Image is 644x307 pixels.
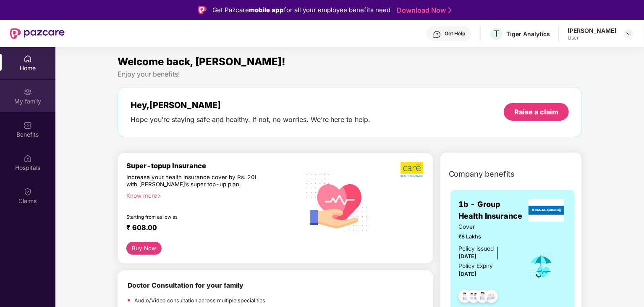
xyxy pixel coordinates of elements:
div: Hey, [PERSON_NAME] [131,100,371,110]
strong: mobile app [249,6,284,14]
img: svg+xml;base64,PHN2ZyBpZD0iQmVuZWZpdHMiIHhtbG5zPSJodHRwOi8vd3d3LnczLm9yZy8yMDAwL3N2ZyIgd2lkdGg9Ij... [24,121,32,130]
img: insurerLogo [529,199,565,222]
button: Buy Now [126,242,162,255]
span: right [157,194,162,198]
span: [DATE] [459,271,477,277]
div: Policy issued [459,244,494,253]
div: Increase your health insurance cover by Rs. 20L with [PERSON_NAME]’s super top-up plan. [126,174,264,189]
div: Know more [126,192,295,198]
div: Hope you’re staying safe and healthy. If not, no worries. We’re here to help. [131,115,371,124]
div: Policy Expiry [459,262,493,270]
div: Raise a claim [514,107,558,116]
div: [PERSON_NAME] [568,26,616,34]
img: icon [528,252,555,280]
span: Cover [459,222,516,231]
div: Enjoy your benefits! [118,70,582,79]
span: Company benefits [449,168,515,180]
span: ₹8 Lakhs [459,233,516,241]
img: svg+xml;base64,PHN2ZyBpZD0iSG9tZSIgeG1sbnM9Imh0dHA6Ly93d3cudzMub3JnLzIwMDAvc3ZnIiB3aWR0aD0iMjAiIG... [24,55,32,63]
a: Download Now [397,6,449,15]
span: 1b - Group Health Insurance [459,198,526,222]
div: Tiger Analytics [506,30,550,38]
img: svg+xml;base64,PHN2ZyBpZD0iSG9zcGl0YWxzIiB4bWxucz0iaHR0cDovL3d3dy53My5vcmcvMjAwMC9zdmciIHdpZHRoPS... [24,154,32,163]
img: svg+xml;base64,PHN2ZyBpZD0iSGVscC0zMngzMiIgeG1sbnM9Imh0dHA6Ly93d3cudzMub3JnLzIwMDAvc3ZnIiB3aWR0aD... [433,30,441,39]
div: Super-topup Insurance [126,161,300,170]
span: T [494,29,499,39]
b: Doctor Consultation for your family [128,281,243,289]
img: svg+xml;base64,PHN2ZyB4bWxucz0iaHR0cDovL3d3dy53My5vcmcvMjAwMC9zdmciIHhtbG5zOnhsaW5rPSJodHRwOi8vd3... [300,164,375,240]
span: [DATE] [459,253,477,259]
img: svg+xml;base64,PHN2ZyBpZD0iQ2xhaW0iIHhtbG5zPSJodHRwOi8vd3d3LnczLm9yZy8yMDAwL3N2ZyIgd2lkdGg9IjIwIi... [24,188,32,196]
div: Get Help [445,30,465,37]
img: Stroke [448,6,452,15]
img: Logo [198,6,207,14]
div: ₹ 608.00 [126,223,292,233]
img: svg+xml;base64,PHN2ZyBpZD0iRHJvcGRvd24tMzJ4MzIiIHhtbG5zPSJodHRwOi8vd3d3LnczLm9yZy8yMDAwL3N2ZyIgd2... [626,30,632,37]
p: Audio/Video consultation across multiple specialities [134,296,265,305]
img: b5dec4f62d2307b9de63beb79f102df3.png [401,161,424,177]
div: Get Pazcare for all your employee benefits need [212,5,390,15]
span: Welcome back, [PERSON_NAME]! [118,56,285,68]
div: Starting from as low as [126,214,264,220]
img: New Pazcare Logo [10,28,65,39]
img: svg+xml;base64,PHN2ZyB3aWR0aD0iMjAiIGhlaWdodD0iMjAiIHZpZXdCb3g9IjAgMCAyMCAyMCIgZmlsbD0ibm9uZSIgeG... [24,88,32,96]
div: User [568,34,616,41]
